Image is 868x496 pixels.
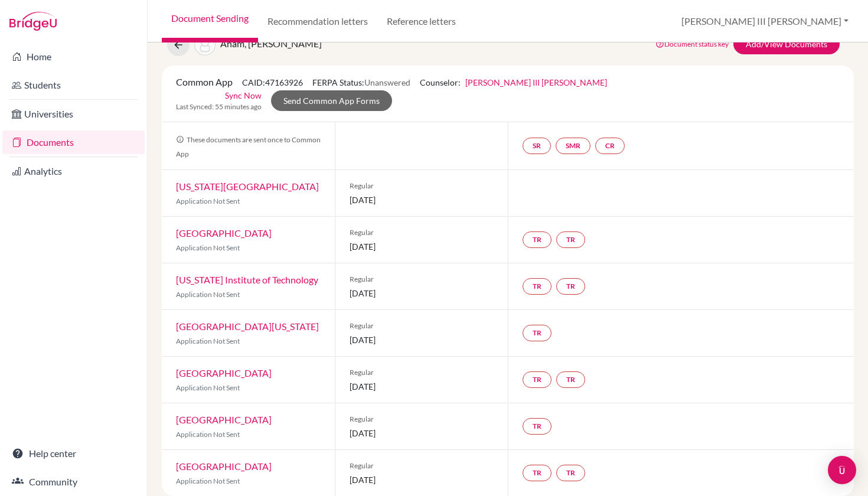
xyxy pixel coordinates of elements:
[176,197,240,205] span: Application Not Sent
[523,278,552,295] a: TR
[176,414,272,425] a: [GEOGRAPHIC_DATA]
[176,290,240,299] span: Application Not Sent
[556,371,585,388] a: TR
[350,227,494,238] span: Regular
[523,231,552,248] a: TR
[350,240,494,253] span: [DATE]
[176,243,240,252] span: Application Not Sent
[176,135,321,158] span: These documents are sent once to Common App
[350,274,494,285] span: Regular
[176,274,318,285] a: [US_STATE] Institute of Technology
[176,383,240,392] span: Application Not Sent
[828,456,856,484] div: Open Intercom Messenger
[350,414,494,425] span: Regular
[242,77,303,87] span: CAID: 47163926
[9,12,57,31] img: Bridge-U
[176,181,319,192] a: [US_STATE][GEOGRAPHIC_DATA]
[350,367,494,378] span: Regular
[350,334,494,346] span: [DATE]
[271,90,392,111] a: Send Common App Forms
[523,371,552,388] a: TR
[733,34,840,54] a: Add/View Documents
[225,89,262,102] a: Sync Now
[176,430,240,439] span: Application Not Sent
[350,461,494,471] span: Regular
[176,337,240,345] span: Application Not Sent
[556,231,585,248] a: TR
[523,138,551,154] a: SR
[176,367,272,378] a: [GEOGRAPHIC_DATA]
[2,45,145,68] a: Home
[465,77,607,87] a: [PERSON_NAME] III [PERSON_NAME]
[350,321,494,331] span: Regular
[556,465,585,481] a: TR
[420,77,607,87] span: Counselor:
[176,227,272,239] a: [GEOGRAPHIC_DATA]
[350,287,494,299] span: [DATE]
[176,461,272,472] a: [GEOGRAPHIC_DATA]
[176,477,240,485] span: Application Not Sent
[523,418,552,435] a: TR
[2,130,145,154] a: Documents
[364,77,410,87] span: Unanswered
[2,73,145,97] a: Students
[176,321,319,332] a: [GEOGRAPHIC_DATA][US_STATE]
[312,77,410,87] span: FERPA Status:
[220,38,322,49] span: Anam, [PERSON_NAME]
[676,10,854,32] button: [PERSON_NAME] III [PERSON_NAME]
[350,194,494,206] span: [DATE]
[176,102,262,112] span: Last Synced: 55 minutes ago
[595,138,625,154] a: CR
[523,325,552,341] a: TR
[176,76,233,87] span: Common App
[523,465,552,481] a: TR
[350,181,494,191] span: Regular
[2,442,145,465] a: Help center
[556,278,585,295] a: TR
[2,102,145,126] a: Universities
[2,470,145,494] a: Community
[2,159,145,183] a: Analytics
[350,427,494,439] span: [DATE]
[350,380,494,393] span: [DATE]
[556,138,590,154] a: SMR
[655,40,729,48] a: Document status key
[350,474,494,486] span: [DATE]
